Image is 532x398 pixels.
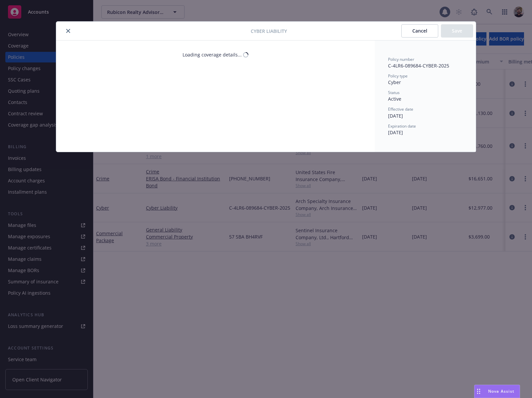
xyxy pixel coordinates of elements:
[388,62,449,69] span: C-4LR6-089684-CYBER-2025
[388,96,401,102] span: Active
[388,79,401,85] span: Cyber
[251,28,287,35] span: Cyber Liability
[64,27,72,35] button: close
[474,385,520,398] button: Nova Assist
[388,106,413,112] span: Effective date
[488,388,514,394] span: Nova Assist
[388,129,403,136] span: [DATE]
[401,24,438,38] button: Cancel
[388,56,414,62] span: Policy number
[388,90,400,95] span: Status
[388,73,408,79] span: Policy type
[388,123,416,129] span: Expiration date
[183,51,242,58] div: Loading coverage details...
[388,113,403,119] span: [DATE]
[474,385,483,398] div: Drag to move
